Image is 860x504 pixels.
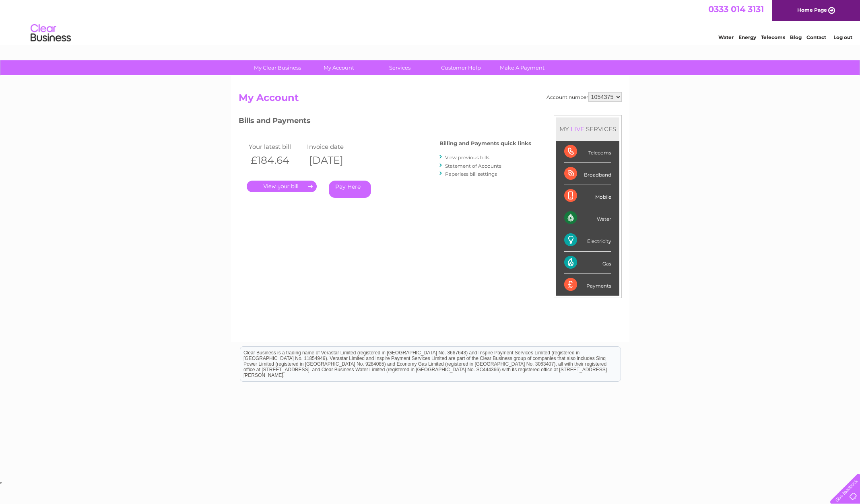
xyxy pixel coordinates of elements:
[564,163,611,185] div: Broadband
[30,21,71,45] img: logo.png
[445,171,497,177] a: Paperless bill settings
[564,252,611,274] div: Gas
[564,207,611,229] div: Water
[439,140,531,146] h4: Billing and Payments quick links
[305,60,372,75] a: My Account
[240,4,621,39] div: Clear Business is a trading name of Verastar Limited (registered in [GEOGRAPHIC_DATA] No. 3667643...
[239,115,531,129] h3: Bills and Payments
[247,141,305,152] td: Your latest bill
[445,163,501,169] a: Statement of Accounts
[247,152,305,169] th: £184.64
[738,34,756,40] a: Energy
[367,60,433,75] a: Services
[489,60,555,75] a: Make A Payment
[564,141,611,163] div: Telecoms
[428,60,494,75] a: Customer Help
[305,141,363,152] td: Invoice date
[239,92,622,107] h2: My Account
[329,181,371,198] a: Pay Here
[547,92,622,102] div: Account number
[569,125,586,133] div: LIVE
[564,185,611,207] div: Mobile
[718,34,734,40] a: Water
[244,60,311,75] a: My Clear Business
[564,274,611,296] div: Payments
[445,154,489,160] a: View previous bills
[790,34,802,40] a: Blog
[761,34,785,40] a: Telecoms
[806,34,826,40] a: Contact
[247,181,317,192] a: .
[564,229,611,251] div: Electricity
[305,152,363,169] th: [DATE]
[708,4,764,14] a: 0333 014 3131
[556,117,619,140] div: MY SERVICES
[833,34,852,40] a: Log out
